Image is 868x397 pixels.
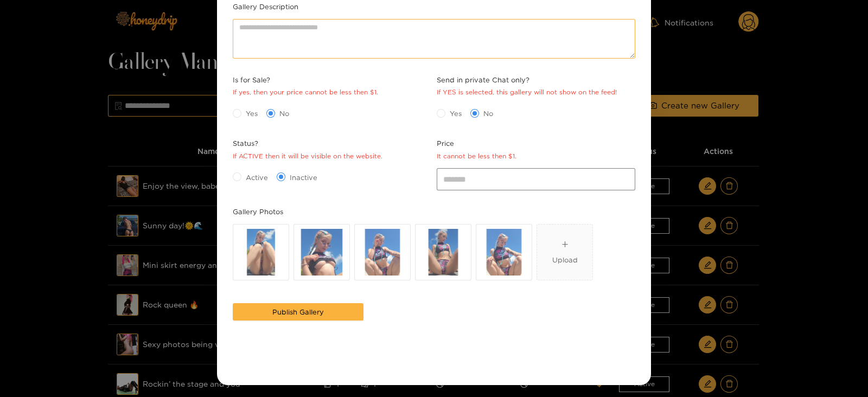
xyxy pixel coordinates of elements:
span: Yes [445,108,466,119]
span: Inactive [285,172,322,183]
span: Send in private Chat only? [437,74,617,85]
span: No [479,108,497,119]
span: Yes [241,108,262,119]
div: If YES is selected, this gallery will not show on the feed! [437,87,617,98]
span: Publish Gallery [272,306,324,317]
div: Upload [552,254,578,265]
span: Status? [233,138,382,149]
span: Is for Sale? [233,74,378,85]
span: Price [437,138,516,149]
div: If ACTIVE then it will be visible on the website. [233,151,382,162]
label: Gallery Description [233,1,298,12]
button: Publish Gallery [233,303,363,321]
span: plusUpload [537,225,592,280]
label: Gallery Photos [233,206,283,217]
div: If yes, then your price cannot be less then $1. [233,87,378,98]
span: Active [241,172,272,183]
span: plus [561,241,569,248]
span: No [275,108,293,119]
textarea: Gallery Description [233,19,635,59]
div: It cannot be less then $1. [437,151,516,162]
